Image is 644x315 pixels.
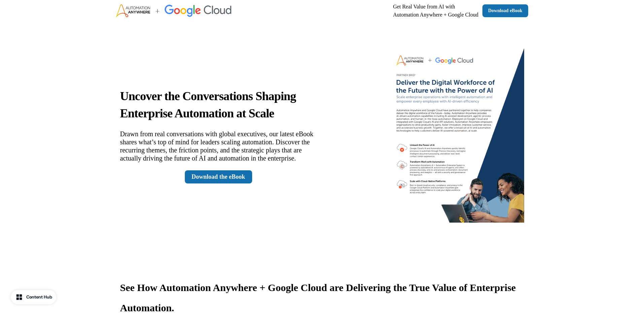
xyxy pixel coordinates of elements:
p: Drawn from real conversations with global executives, our latest eBook shares what’s top of mind ... [120,130,317,162]
a: Download the eBook [185,170,252,183]
button: Content Hub [11,290,56,304]
strong: Uncover the Conversations Shaping Enterprise Automation at Scale [120,89,296,120]
span: See How Automation Anywhere + Google Cloud are Delivering the True Value of Enterprise Automation. [120,282,516,313]
div: Content Hub [26,294,52,300]
a: Download eBook [482,4,528,17]
p: Get Real Value from AI with Automation Anywhere + Google Cloud [393,3,478,19]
